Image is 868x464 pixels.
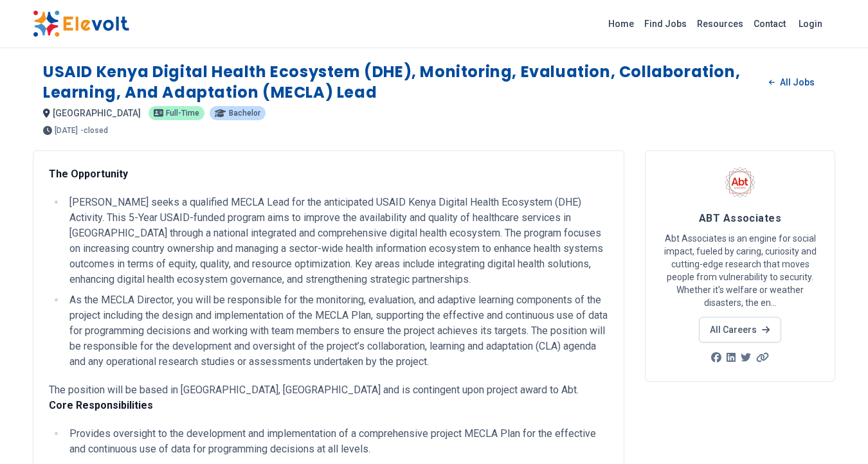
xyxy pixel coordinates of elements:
[661,232,819,309] p: Abt Associates is an engine for social impact, fueled by caring, curiosity and cutting-edge resea...
[66,195,608,287] li: [PERSON_NAME] seeks a qualified MECLA Lead for the anticipated USAID Kenya Digital Health Ecosyst...
[699,317,781,343] a: All Careers
[748,13,791,34] a: Contact
[49,382,608,413] p: The position will be based in [GEOGRAPHIC_DATA], [GEOGRAPHIC_DATA] and is contingent upon project...
[49,399,153,411] strong: Core Responsibilities
[603,13,639,34] a: Home
[759,73,825,92] a: All Jobs
[724,166,756,199] img: ABT Associates
[166,109,199,117] span: Full-time
[33,10,129,37] img: Elevolt
[43,62,759,103] h1: USAID Kenya Digital Health Ecosystem (DHE), Monitoring, Evaluation, Collaboration, Learning, and ...
[791,11,830,37] a: Login
[53,108,141,118] span: [GEOGRAPHIC_DATA]
[692,13,748,34] a: Resources
[49,168,128,180] strong: The Opportunity
[699,212,781,224] span: ABT Associates
[80,127,108,134] p: - closed
[55,127,78,134] span: [DATE]
[229,109,260,117] span: Bachelor
[639,13,692,34] a: Find Jobs
[66,292,608,370] li: As the MECLA Director, you will be responsible for the monitoring, evaluation, and adaptive learn...
[66,426,608,457] li: Provides oversight to the development and implementation of a comprehensive project MECLA Plan fo...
